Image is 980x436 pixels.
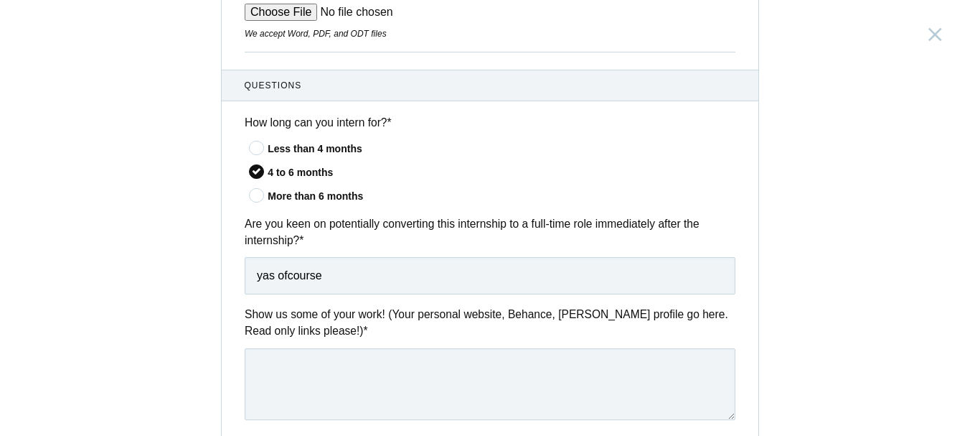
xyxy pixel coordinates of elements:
span: Questions [245,79,736,92]
label: Are you keen on potentially converting this internship to a full-time role immediately after the ... [245,215,735,249]
div: We accept Word, PDF, and ODT files [245,27,735,40]
div: More than 6 months [268,189,735,204]
div: Less than 4 months [268,142,735,157]
div: 4 to 6 months [268,165,735,180]
label: How long can you intern for? [245,114,735,131]
label: Show us some of your work! (Your personal website, Behance, [PERSON_NAME] profile go here. Read o... [245,306,735,340]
